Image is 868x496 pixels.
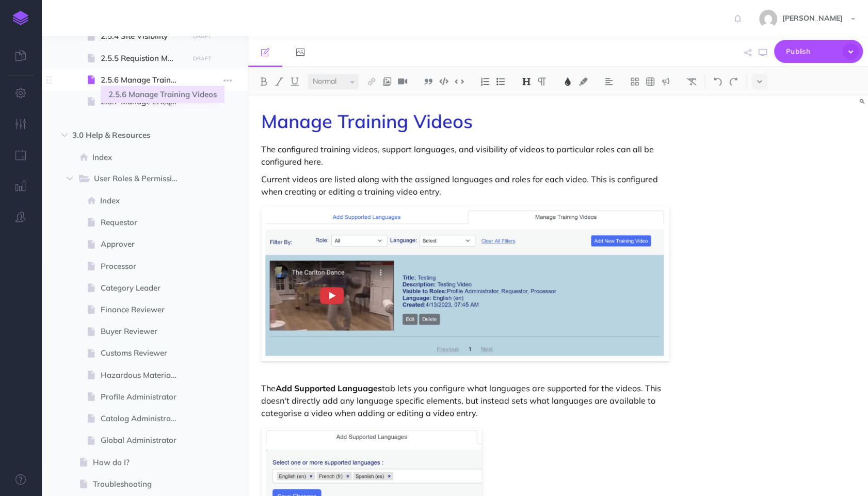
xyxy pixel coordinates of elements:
span: 2.5.4 Site Visibility [101,30,186,42]
span: 2.5.7 Manage ERequest Upload Template [101,95,186,108]
span: Requestor [101,216,186,229]
span: Catalog Administrator [101,412,186,425]
button: DRAFT [189,30,215,42]
button: DRAFT [189,53,215,65]
img: Headings dropdown button [522,77,531,86]
span: Category Leader [101,282,186,294]
p: Current videos are listed along with the assigned languages and roles for each video. This is con... [261,173,669,198]
span: Approver [101,238,186,250]
button: Publish [774,40,863,63]
small: DRAFT [193,55,211,62]
img: eIwSTqinj2hmhF4Ekdhm.png [261,207,669,361]
strong: Add Supported Languages [276,383,382,393]
span: Publish [786,43,838,59]
small: DRAFT [193,33,211,40]
img: Inline code button [455,77,464,85]
span: 2.5.5 Requistion Maintenance [101,52,186,65]
img: Add image button [382,77,392,86]
img: Undo [713,77,722,86]
img: Paragraph button [537,77,546,86]
span: Finance Reviewer [101,303,186,316]
p: The configured training videos, support languages, and visibility of videos to particular roles c... [261,143,669,168]
span: Manage Training Videos [261,109,473,133]
img: Redo [729,77,738,86]
img: Underline button [290,77,299,86]
span: Processor [101,260,186,273]
img: Unordered list button [496,77,505,86]
img: Bold button [259,77,268,86]
span: 2.5.6 Manage Training Videos [101,74,186,86]
img: logo-mark.svg [13,11,28,25]
img: Code block button [439,77,448,85]
span: Hazardous Material Rewiewer [101,369,186,381]
img: Text color button [563,77,572,86]
span: User Roles & Permissions [94,172,187,186]
span: Profile Administrator [101,391,186,403]
img: Alignment dropdown menu button [604,77,614,86]
img: Add video button [398,77,407,86]
span: Global Administrator [101,434,186,446]
img: Callout dropdown menu button [661,77,670,86]
img: Ordered list button [480,77,490,86]
span: Index [100,195,186,207]
span: Index [92,151,186,164]
span: Buyer Reviewer [101,325,186,338]
img: Blockquote button [424,77,433,86]
span: Troubleshooting [93,478,186,490]
img: Italic button [275,77,284,86]
img: Create table button [646,77,655,86]
img: 743f3ee6f9f80ed2ad13fd650e81ed88.jpg [759,10,777,28]
span: How do I? [93,456,186,469]
p: The tab lets you configure what languages are supported for the videos. This doesn't directly add... [261,382,669,419]
img: Link button [367,77,376,86]
span: [PERSON_NAME] [777,13,848,23]
img: Text background color button [578,77,588,86]
span: Customs Reviewer [101,347,186,359]
img: Clear styles button [687,77,696,86]
span: 3.0 Help & Resources [72,129,173,141]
